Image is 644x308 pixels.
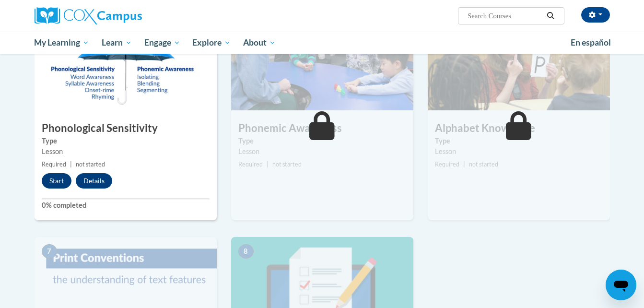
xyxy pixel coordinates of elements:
a: Learn [95,32,138,54]
img: Course Image [35,14,217,110]
button: Start [42,173,71,189]
span: About [243,37,276,48]
label: Type [42,136,210,146]
button: Account Settings [581,7,610,23]
h3: Alphabet Knowledge [428,121,610,136]
div: Main menu [20,32,624,54]
span: Required [42,161,66,168]
a: My Learning [28,32,96,54]
button: Details [76,173,112,189]
span: not started [272,161,302,168]
input: Search Courses [467,10,543,22]
span: not started [76,161,105,168]
h3: Phonological Sensitivity [35,121,217,136]
a: Cox Campus [35,7,217,24]
label: 0% completed [42,200,210,211]
a: Engage [138,32,187,54]
label: Type [238,136,406,146]
a: En español [564,33,617,53]
span: En español [571,37,611,47]
span: 8 [238,244,254,259]
span: Required [435,161,459,168]
a: Explore [186,32,237,54]
div: Lesson [42,146,210,157]
img: Course Image [231,14,413,110]
span: Required [238,161,263,168]
span: not started [469,161,498,168]
button: Search [543,10,558,22]
span: My Learning [34,37,89,48]
img: Course Image [428,14,610,110]
iframe: Button to launch messaging window [606,270,636,300]
h3: Phonemic Awareness [231,121,413,136]
img: Cox Campus [35,7,142,24]
span: | [70,161,72,168]
span: | [463,161,465,168]
div: Lesson [435,146,603,157]
span: Engage [144,37,180,48]
label: Type [435,136,603,146]
div: Lesson [238,146,406,157]
a: About [237,32,282,54]
span: Learn [102,37,132,48]
span: Explore [192,37,231,48]
span: | [267,161,269,168]
span: 7 [42,244,57,259]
